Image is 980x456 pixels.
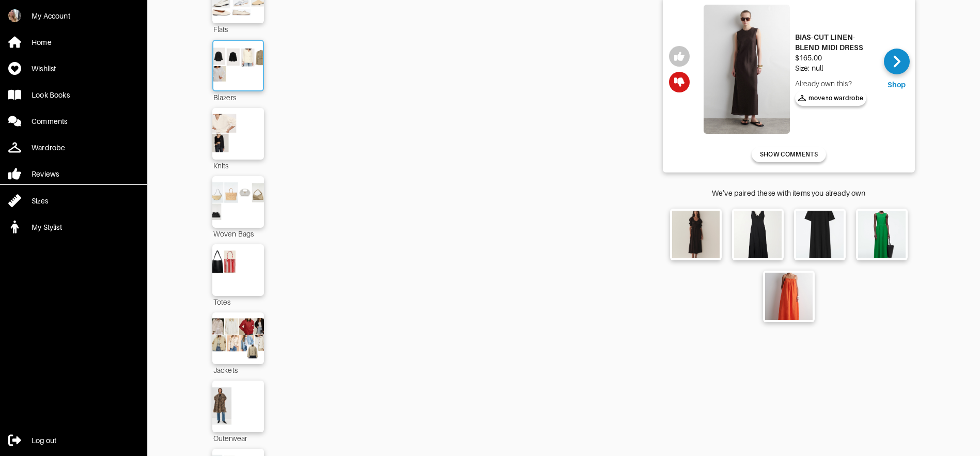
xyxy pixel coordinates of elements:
[210,46,266,85] img: Outfit Blazers
[765,273,813,320] img: PLEATED LINEN MAXI DRESS
[795,63,876,73] div: Size: null
[795,78,876,89] div: Already own this?
[32,169,59,179] div: Reviews
[32,90,70,100] div: Look Books
[32,435,56,446] div: Log out
[752,147,826,162] button: SHOW COMMENTS
[209,113,268,154] img: Outfit Knits
[209,249,268,291] img: Outfit Totes
[884,49,910,90] a: Shop
[212,432,264,444] div: Outerwear
[858,211,906,258] img: OPEN-BACK COTTON MAXI DRESS
[734,211,782,258] img: Sandrine lace-trimmed voile midi dress
[795,53,876,63] div: $165.00
[212,160,264,171] div: Knits
[212,296,264,307] div: Totes
[32,37,52,48] div: Home
[672,211,720,258] img: ISCHIA DRESS -- BLACK
[796,211,844,258] img: COTTON MIDI T-SHIRT DRESS
[760,150,818,159] span: SHOW COMMENTS
[795,32,876,53] div: BIAS-CUT LINEN-BLEND MIDI DRESS
[209,181,268,223] img: Outfit Woven Bags
[212,91,264,103] div: Blazers
[212,23,264,35] div: Flats
[798,93,864,103] span: move to wardrobe
[32,143,65,153] div: Wardrobe
[212,228,264,239] div: Woven Bags
[32,11,70,21] div: My Account
[32,64,56,74] div: Wishlist
[663,188,915,198] div: We’ve paired these with items you already own
[8,9,21,22] img: xWemDYNAqtuhRT7mQ8QZfc8g
[32,196,48,206] div: Sizes
[795,90,867,106] button: move to wardrobe
[32,222,62,232] div: My Stylist
[704,5,790,134] img: BIAS-CUT LINEN-BLEND MIDI DRESS
[888,80,906,90] div: Shop
[32,116,67,127] div: Comments
[212,364,264,375] div: Jackets
[209,318,268,359] img: Outfit Jackets
[209,386,268,427] img: Outfit Outerwear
